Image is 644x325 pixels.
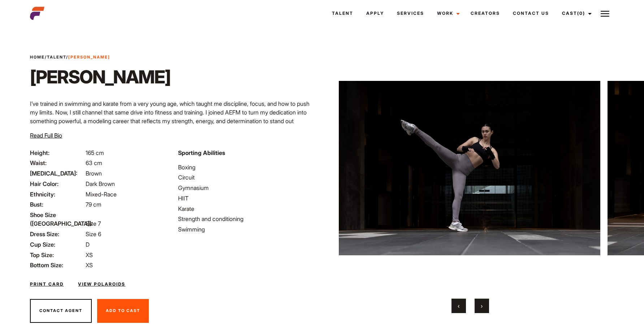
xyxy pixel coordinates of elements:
[601,9,609,18] img: Burger icon
[106,308,140,313] span: Add To Cast
[178,194,317,203] li: HIIT
[178,204,317,213] li: Karate
[577,10,585,16] span: (0)
[360,4,390,23] a: Apply
[30,299,92,323] button: Contact Agent
[325,4,360,23] a: Talent
[30,132,62,139] span: Read Full Bio
[30,190,84,199] span: Ethnicity:
[178,149,225,156] strong: Sporting Abilities
[68,55,110,60] strong: [PERSON_NAME]
[431,4,464,23] a: Work
[178,173,317,182] li: Circuit
[30,169,84,178] span: [MEDICAL_DATA]:
[86,241,90,248] span: D
[30,99,317,125] p: I’ve trained in swimming and karate from a very young age, which taught me discipline, focus, and...
[86,149,104,156] span: 165 cm
[178,163,317,172] li: Boxing
[30,261,84,269] span: Bottom Size:
[86,220,101,227] span: Size 7
[30,179,84,188] span: Hair Color:
[390,4,431,23] a: Services
[30,66,170,88] h1: [PERSON_NAME]
[30,230,84,238] span: Dress Size:
[30,211,84,228] span: Shoe Size ([GEOGRAPHIC_DATA]):
[86,180,115,187] span: Dark Brown
[30,200,84,209] span: Bust:
[30,159,84,167] span: Waist:
[458,302,459,309] span: Previous
[30,240,84,249] span: Cup Size:
[481,302,483,309] span: Next
[47,55,66,60] a: Talent
[86,261,93,269] span: XS
[78,281,125,287] a: View Polaroids
[178,214,317,223] li: Strength and conditioning
[86,159,102,166] span: 63 cm
[30,148,84,157] span: Height:
[30,55,45,60] a: Home
[97,299,149,323] button: Add To Cast
[30,251,84,259] span: Top Size:
[86,251,93,259] span: XS
[178,183,317,192] li: Gymnasium
[86,170,102,177] span: Brown
[30,6,44,21] img: cropped-aefm-brand-fav-22-square.png
[556,4,596,23] a: Cast(0)
[86,201,101,208] span: 79 cm
[86,191,117,198] span: Mixed-Race
[30,54,110,60] span: / /
[178,225,317,234] li: Swimming
[506,4,556,23] a: Contact Us
[464,4,506,23] a: Creators
[86,230,101,238] span: Size 6
[30,281,64,287] a: Print Card
[30,131,62,140] button: Read Full Bio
